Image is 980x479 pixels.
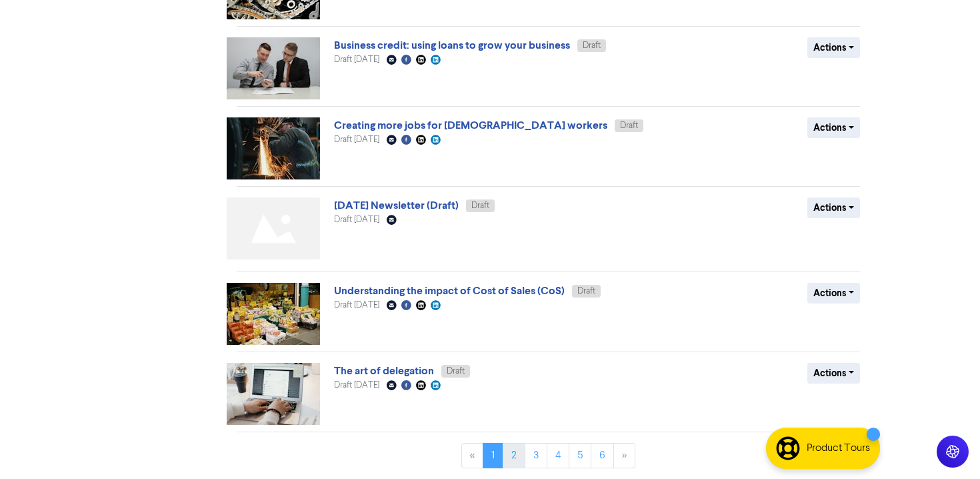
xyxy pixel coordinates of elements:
iframe: Chat Widget [913,415,980,479]
a: Business credit: using loans to grow your business [334,39,570,52]
a: Page 1 is your current page [483,443,503,468]
span: Draft [471,201,489,210]
a: [DATE] Newsletter (Draft) [334,199,459,212]
a: Page 2 [503,443,525,468]
img: Not found [227,197,320,260]
a: Page 5 [569,443,591,468]
span: Draft [447,367,465,376]
a: Page 6 [591,443,614,468]
span: Draft [583,41,601,50]
span: Draft [DATE] [334,55,379,64]
img: image_1755057131289.jpg [227,37,320,99]
span: Draft [DATE] [334,215,379,224]
button: Actions [807,117,860,138]
button: Actions [807,283,860,304]
button: Actions [807,37,860,58]
span: Draft [577,287,595,296]
button: Actions [807,197,860,218]
a: Understanding the impact of Cost of Sales (CoS) [334,284,565,298]
span: Draft [620,121,638,130]
span: Draft [DATE] [334,135,379,144]
a: Page 3 [525,443,547,468]
a: Page 4 [547,443,569,468]
img: image_1753887927699.jpg [227,283,320,345]
span: Draft [DATE] [334,381,379,390]
button: Actions [807,363,860,384]
a: The art of delegation [334,364,434,378]
img: image_1755057128016.jpg [227,117,320,179]
a: » [613,443,635,468]
a: Creating more jobs for [DEMOGRAPHIC_DATA] workers [334,119,607,132]
span: Draft [DATE] [334,301,379,310]
img: image_1753887930029.jpg [227,363,320,425]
